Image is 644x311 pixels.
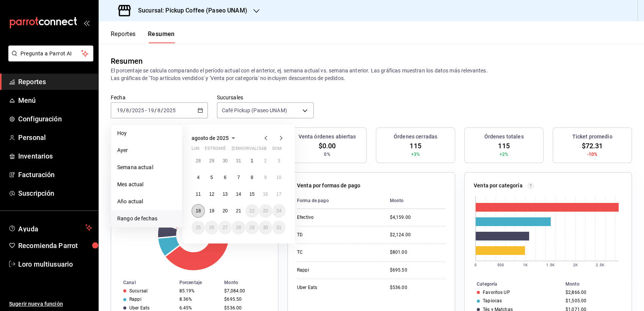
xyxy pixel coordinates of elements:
[272,221,286,234] button: 31 de agosto de 2025
[8,46,93,61] button: Pregunta a Parrot AI
[259,204,272,218] button: 23 de agosto de 2025
[251,158,253,163] abbr: 1 de agosto de 2025
[272,187,286,201] button: 17 de agosto de 2025
[222,107,287,114] span: Café Pickup (Paseo UNAM)
[218,187,232,201] button: 13 de agosto de 2025
[154,107,157,113] span: /
[192,146,199,154] abbr: lunes
[176,278,221,287] th: Porcentaje
[297,284,373,291] div: Uber Eats
[259,154,272,168] button: 2 de agosto de 2025
[18,189,54,197] font: Suscripción
[18,223,82,232] span: Ayuda
[129,288,148,294] div: Sucursal
[111,30,175,43] div: Pestañas de navegación
[572,133,613,141] h3: Ticket promedio
[117,146,176,154] span: Ayer
[259,187,272,201] button: 16 de agosto de 2025
[218,221,232,234] button: 27 de agosto de 2025
[210,175,213,180] abbr: 5 de agosto de 2025
[573,263,578,267] text: 2K
[192,187,205,201] button: 11 de agosto de 2025
[497,263,504,267] text: 500
[232,154,245,168] button: 31 de julio de 2025
[297,193,384,209] th: Forma de pago
[205,204,218,218] button: 19 de agosto de 2025
[132,6,247,15] h3: Sucursal: Pickup Coffee (Paseo UNAM)
[250,225,254,230] abbr: 29 de agosto de 2025
[179,305,218,311] div: 6.45%
[259,221,272,234] button: 30 de agosto de 2025
[276,192,281,197] abbr: 17 de agosto de 2025
[596,263,604,267] text: 2.5K
[221,278,278,287] th: Monto
[250,192,254,197] abbr: 15 de agosto de 2025
[272,204,286,218] button: 24 de agosto de 2025
[499,151,508,158] span: +2%
[205,221,218,234] button: 26 de agosto de 2025
[157,107,161,113] input: --
[298,133,356,141] h3: Venta órdenes abiertas
[116,107,123,113] input: --
[223,158,228,163] abbr: 30 de julio de 2025
[18,115,62,123] font: Configuración
[232,204,245,218] button: 21 de agosto de 2025
[272,154,286,168] button: 3 de agosto de 2025
[483,290,510,295] div: Favoritos UP
[276,208,281,214] abbr: 24 de agosto de 2025
[245,171,259,184] button: 8 de agosto de 2025
[117,215,176,223] span: Rango de fechas
[223,208,228,214] abbr: 20 de agosto de 2025
[276,225,281,230] abbr: 31 de agosto de 2025
[117,198,176,206] span: Año actual
[236,192,241,197] abbr: 14 de agosto de 2025
[192,134,238,143] button: agosto de 2025
[179,297,218,302] div: 8.36%
[209,225,214,230] abbr: 26 de agosto de 2025
[474,182,523,190] p: Venta por categoría
[218,204,232,218] button: 20 de agosto de 2025
[297,267,373,273] div: Rappi
[319,141,336,151] span: $0.00
[224,175,226,180] abbr: 6 de agosto de 2025
[111,95,208,100] label: Fecha
[179,288,218,294] div: 85.19%
[272,146,282,154] abbr: domingo
[278,158,280,163] abbr: 3 de agosto de 2025
[126,107,129,113] input: --
[236,158,241,163] abbr: 31 de julio de 2025
[390,214,446,221] div: $4,159.00
[192,221,205,234] button: 25 de agosto de 2025
[263,208,268,214] abbr: 23 de agosto de 2025
[224,305,266,311] div: $536.00
[264,158,267,163] abbr: 2 de agosto de 2025
[209,192,214,197] abbr: 12 de agosto de 2025
[390,249,446,256] div: $801.00
[192,171,205,184] button: 4 de agosto de 2025
[163,107,176,113] input: ----
[223,225,228,230] abbr: 27 de agosto de 2025
[205,187,218,201] button: 12 de agosto de 2025
[297,182,360,190] p: Venta por formas de pago
[465,280,562,288] th: Categoría
[245,154,259,168] button: 1 de agosto de 2025
[484,133,524,141] h3: Órdenes totales
[218,146,226,154] abbr: miércoles
[390,284,446,291] div: $536.00
[18,171,55,179] font: Facturación
[18,152,53,160] font: Inventarios
[218,171,232,184] button: 6 de agosto de 2025
[264,175,267,180] abbr: 9 de agosto de 2025
[18,134,46,141] font: Personal
[251,175,253,180] abbr: 8 de agosto de 2025
[129,297,141,302] div: Rappi
[483,298,502,303] div: Tapiocas
[192,154,205,168] button: 28 de julio de 2025
[111,278,176,287] th: Canal
[324,151,330,158] span: 0%
[132,107,145,113] input: ----
[129,107,132,113] span: /
[394,133,437,141] h3: Órdenes cerradas
[297,249,373,256] div: TC
[145,107,147,113] span: -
